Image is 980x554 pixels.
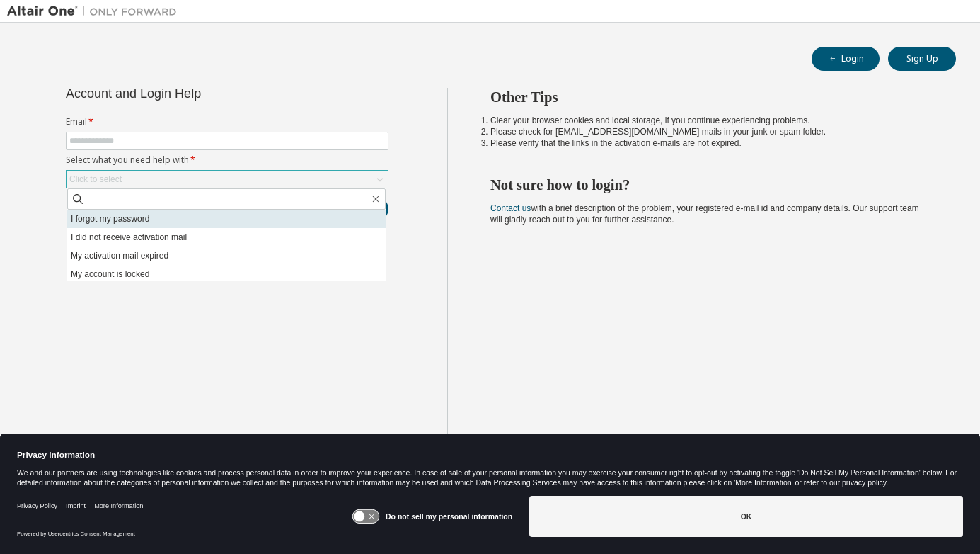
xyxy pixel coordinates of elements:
[490,203,531,213] a: Contact us
[66,116,388,128] label: Email
[888,47,956,71] button: Sign Up
[490,115,930,126] li: Clear your browser cookies and local storage, if you continue experiencing problems.
[490,176,930,194] h2: Not sure how to login?
[812,47,880,71] button: Login
[7,4,184,18] img: Altair One
[66,154,388,166] label: Select what you need help with
[490,88,930,106] h2: Other Tips
[67,210,386,228] li: I forgot my password
[490,203,919,225] span: with a brief description of the problem, your registered e-mail id and company details. Our suppo...
[66,88,324,99] div: Account and Login Help
[490,137,930,149] li: Please verify that the links in the activation e-mails are not expired.
[490,126,930,137] li: Please check for [EMAIL_ADDRESS][DOMAIN_NAME] mails in your junk or spam folder.
[67,171,388,188] div: Click to select
[69,174,122,185] div: Click to select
